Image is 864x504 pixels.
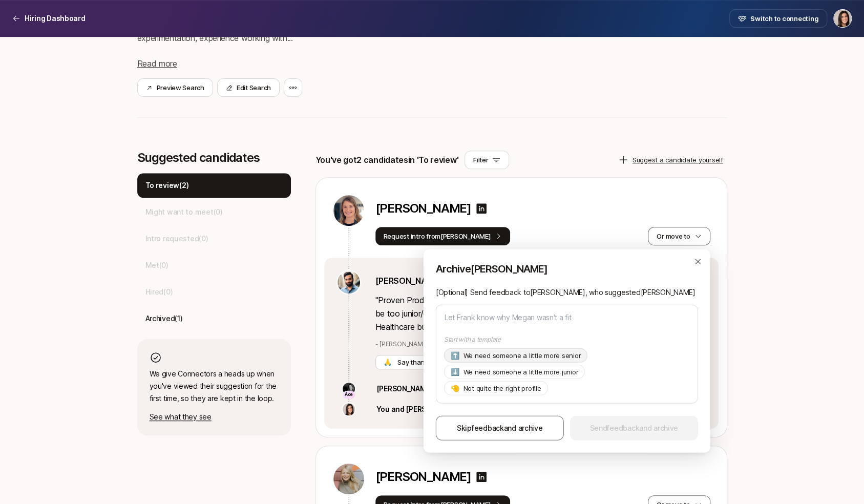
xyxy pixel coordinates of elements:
span: 🙏 [384,357,392,367]
span: feedback [472,424,504,432]
button: Or move to [648,227,710,245]
p: Suggest a candidate yourself [633,155,723,165]
img: 407de850_77b5_4b3d_9afd_7bcde05681ca.jpg [338,271,360,293]
p: Not quite the right profile [463,383,541,393]
p: We need someone a little more junior [463,367,578,377]
p: Archived ( 1 ) [145,312,183,325]
p: [PERSON_NAME] [375,470,471,484]
p: [PERSON_NAME] [375,201,471,216]
p: - [PERSON_NAME] hasn't indicated how they know [PERSON_NAME] [375,340,706,349]
button: Eleanor Morgan [833,9,852,28]
p: Might want to meet ( 0 ) [145,206,223,218]
p: [PERSON_NAME] [376,383,433,395]
p: [Optional] Send feedback to [PERSON_NAME] , who suggested [PERSON_NAME] [436,286,698,299]
button: Preview Search [137,78,213,97]
p: ⬆️ [451,349,459,362]
p: " Proven Product Leader and former report. Definitely looking for what is next. Role could be too... [375,293,706,333]
button: Filter [465,151,509,169]
p: Archive [PERSON_NAME] [436,262,698,276]
p: Hired ( 0 ) [145,286,173,298]
p: See what they see [150,411,279,423]
a: [PERSON_NAME] [375,274,442,287]
button: Skipfeedbackand archive [436,416,564,440]
p: ⬇️ [451,366,459,378]
button: Switch to connecting [729,9,827,28]
p: Suggested candidates [137,151,291,165]
img: 9fa0cc74_0183_43ed_9539_2f196db19343.jpg [333,464,364,494]
p: Met ( 0 ) [145,259,168,271]
span: Read more [137,58,177,69]
span: Switch to connecting [750,13,818,24]
p: Hiring Dashboard [25,12,86,25]
p: To review ( 2 ) [145,179,189,192]
span: Say thank you [395,357,442,367]
p: Intro requested ( 0 ) [145,233,208,245]
img: 71d7b91d_d7cb_43b4_a7ea_a9b2f2cc6e03.jpg [343,403,355,415]
img: 1f3675ea_702b_40b2_8d70_615ff8601581.jpg [343,383,355,395]
p: Start with a template [444,335,690,344]
p: You and [PERSON_NAME] [376,403,462,415]
p: We give Connectors a heads up when you've viewed their suggestion for the first time, so they are... [150,368,279,405]
img: 9c0179f1_9733_4808_aec3_bba3e53e0273.jpg [333,195,364,226]
span: Skip and archive [457,422,543,434]
button: Edit Search [217,78,280,97]
p: You've got 2 candidates in 'To review' [315,153,459,166]
p: 🤏 [451,382,459,394]
p: Ace [345,391,353,398]
p: We need someone a little more senior [463,350,581,361]
img: Eleanor Morgan [834,10,851,27]
button: 🙏 Say thank you [375,355,451,369]
button: Request intro from[PERSON_NAME] [375,227,511,245]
